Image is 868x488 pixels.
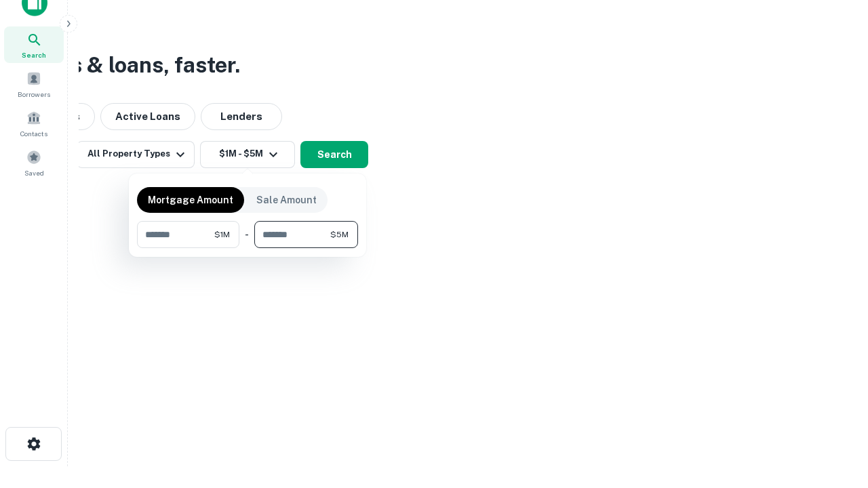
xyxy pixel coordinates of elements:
[256,192,317,207] p: Sale Amount
[245,221,249,248] div: -
[214,228,230,241] span: $1M
[330,228,349,241] span: $5M
[800,380,868,445] iframe: Chat Widget
[148,192,233,207] p: Mortgage Amount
